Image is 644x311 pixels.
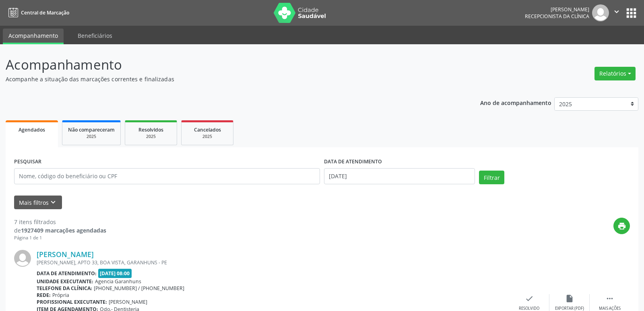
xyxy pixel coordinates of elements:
[138,126,163,133] span: Resolvidos
[14,168,320,184] input: Nome, código do beneficiário ou CPF
[72,29,118,43] a: Beneficiários
[37,292,51,299] b: Rede:
[594,67,636,80] button: Relatórios
[525,294,534,303] i: check
[68,134,115,140] div: 2025
[194,126,221,133] span: Cancelados
[14,235,106,241] div: Página 1 de 1
[19,126,45,133] span: Agendados
[6,75,448,83] p: Acompanhe a situação das marcações correntes e finalizadas
[14,156,41,168] label: PESQUISAR
[37,259,509,266] div: [PERSON_NAME], APTO 33, BOA VISTA, GARANHUNS - PE
[612,7,621,16] i: 
[187,134,227,140] div: 2025
[131,134,171,140] div: 2025
[617,222,626,231] i: print
[37,285,92,292] b: Telefone da clínica:
[565,294,574,303] i: insert_drive_file
[480,97,551,107] p: Ano de acompanhamento
[98,269,132,278] span: [DATE] 08:00
[324,168,475,184] input: Selecione um intervalo
[3,29,64,44] a: Acompanhamento
[14,226,106,235] div: de
[6,6,69,19] a: Central de Marcação
[37,270,97,277] b: Data de atendimento:
[14,250,31,267] img: img
[49,198,58,207] i: keyboard_arrow_down
[95,278,141,285] span: Agencia Garanhuns
[609,4,624,21] button: 
[479,171,504,184] button: Filtrar
[109,299,147,305] span: [PERSON_NAME]
[14,196,62,210] button: Mais filtroskeyboard_arrow_down
[21,227,106,234] strong: 1927409 marcações agendadas
[37,278,93,285] b: Unidade executante:
[525,13,589,20] span: Recepcionista da clínica
[52,292,69,299] span: Própria
[37,250,94,259] a: [PERSON_NAME]
[624,6,638,20] button: apps
[592,4,609,21] img: img
[21,9,69,16] span: Central de Marcação
[14,218,106,226] div: 7 itens filtrados
[324,156,382,168] label: DATA DE ATENDIMENTO
[94,285,184,292] span: [PHONE_NUMBER] / [PHONE_NUMBER]
[613,218,630,234] button: print
[605,294,614,303] i: 
[68,126,115,133] span: Não compareceram
[525,6,589,13] div: [PERSON_NAME]
[37,299,107,305] b: Profissional executante:
[6,55,448,75] p: Acompanhamento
